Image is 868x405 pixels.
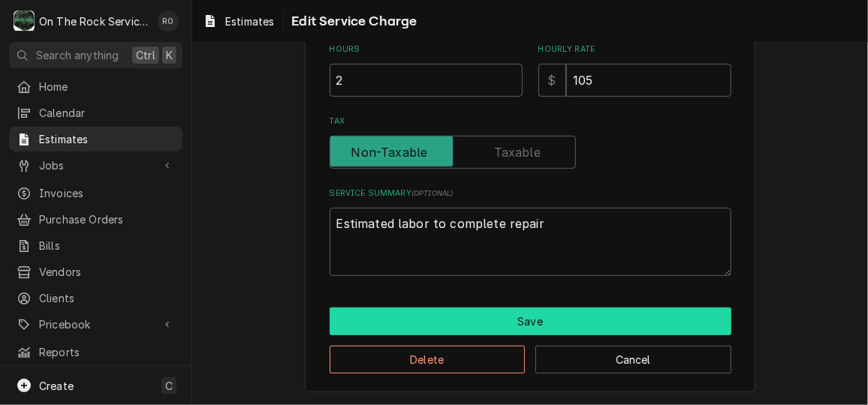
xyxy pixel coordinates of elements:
span: Vendors [39,264,175,280]
span: Search anything [36,47,119,63]
a: Home [9,74,182,99]
a: Calendar [9,100,182,125]
span: Pricebook [39,316,152,332]
a: Go to Pricebook [9,312,182,337]
label: Hourly Rate [538,43,731,55]
span: Estimates [225,13,274,29]
span: Calendar [39,105,175,121]
div: Button Group Row [330,307,731,335]
label: Service Summary [330,187,731,199]
div: Rich Ortega's Avatar [158,10,179,31]
div: On The Rock Services [39,13,149,29]
span: Bills [39,238,175,253]
a: Clients [9,286,182,310]
div: [object Object] [538,43,731,97]
button: Delete [330,346,526,373]
div: Tax [330,115,731,169]
div: $ [538,64,566,97]
span: Ctrl [136,47,155,63]
textarea: Estimated labor to complete repair [330,208,731,275]
label: Hours [330,43,523,55]
span: C [165,378,173,394]
div: O [14,10,35,31]
span: Home [39,79,175,94]
a: Purchase Orders [9,207,182,232]
div: On The Rock Services's Avatar [14,10,35,31]
div: RO [158,10,179,31]
div: Button Group Row [330,335,731,373]
a: Go to Jobs [9,153,182,178]
a: Reports [9,340,182,364]
span: Jobs [39,157,152,173]
span: Clients [39,290,175,306]
div: Service Summary [330,187,731,276]
a: Estimates [197,9,280,34]
a: Bills [9,233,182,258]
span: Invoices [39,185,175,201]
label: Tax [330,115,731,127]
span: ( optional ) [411,189,454,197]
button: Save [330,307,731,335]
a: Invoices [9,181,182,205]
button: Cancel [535,346,731,373]
a: Vendors [9,259,182,284]
span: Purchase Orders [39,211,175,227]
a: Estimates [9,127,182,151]
span: Reports [39,344,175,360]
span: K [166,47,173,63]
span: Create [39,379,74,392]
span: Edit Service Charge [287,11,417,31]
div: Button Group [330,307,731,373]
div: [object Object] [330,43,523,97]
button: Search anythingCtrlK [9,42,182,68]
span: Estimates [39,131,175,147]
